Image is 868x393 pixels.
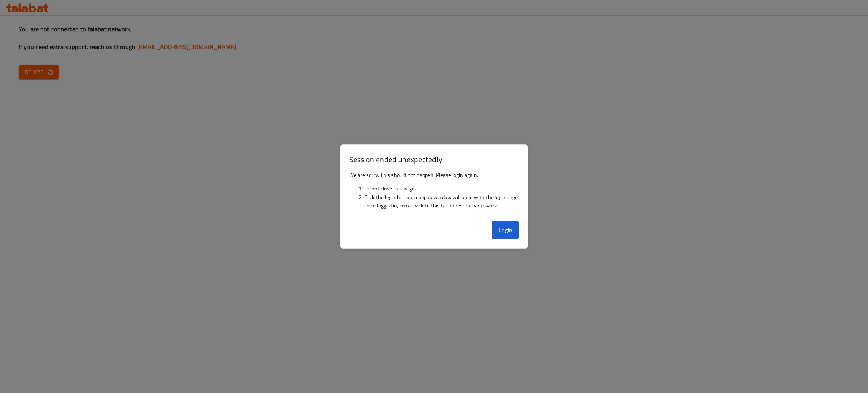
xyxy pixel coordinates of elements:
[364,184,519,193] li: Do not close this page.
[364,201,519,210] li: Once logged in, come back to this tab to resume your work.
[492,221,519,239] button: Login
[349,154,519,165] h3: Session ended unexpectedly
[364,193,519,201] li: Click the login button, a popup window will open with the login page.
[340,168,528,218] div: We are sorry. This should not happen. Please login again.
